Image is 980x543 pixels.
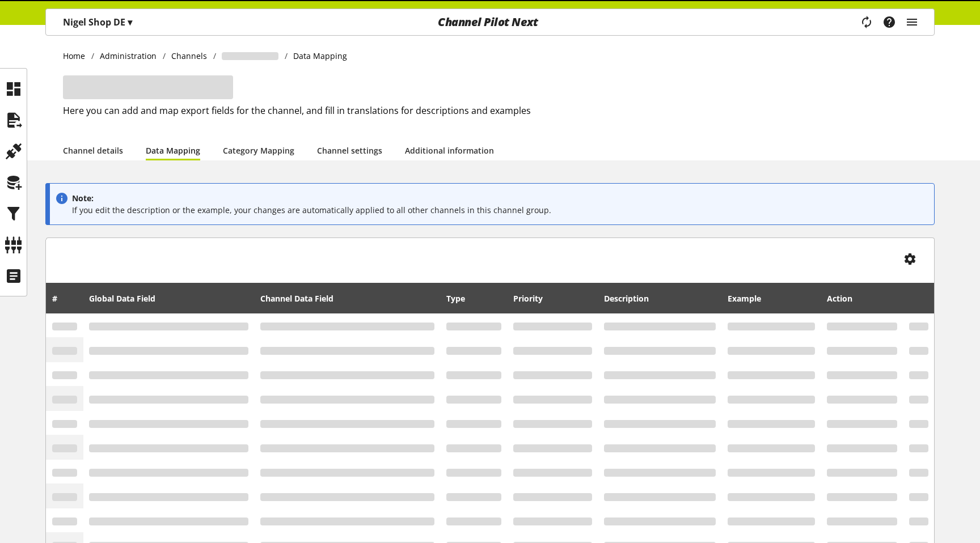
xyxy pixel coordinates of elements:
[260,287,434,309] div: Channel Data Field
[604,287,716,309] div: Description
[72,193,94,203] b: Note:
[405,145,494,156] a: Additional information
[63,104,935,117] h2: Here you can add and map export fields for the channel, and fill in translations for descriptions...
[63,15,132,29] p: Nigel Shop DE
[63,145,123,156] a: Channel details
[72,192,929,216] div: If you edit the description or the example, your changes are automatically applied to all other c...
[128,16,132,28] span: ▾
[52,287,78,309] div: #
[166,50,213,62] a: Channels
[513,287,592,309] div: Priority
[728,287,815,309] div: Example
[317,145,382,156] a: Channel settings
[223,145,294,156] a: Category Mapping
[89,287,248,309] div: Global Data Field
[94,50,163,62] a: Administration
[827,287,897,309] div: Action
[63,50,91,62] a: Home
[446,287,501,309] div: Type
[146,145,200,156] a: Data Mapping
[45,9,935,36] nav: main navigation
